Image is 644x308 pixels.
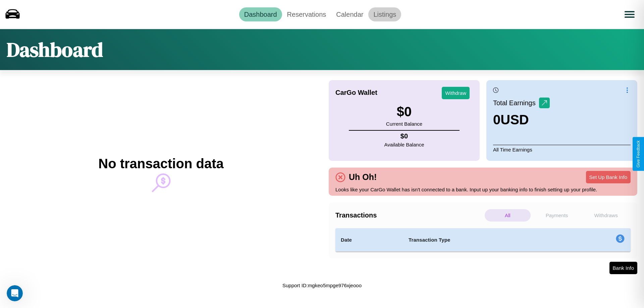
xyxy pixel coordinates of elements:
p: Current Balance [386,119,422,128]
h2: No transaction data [98,156,223,171]
a: Reservations [282,7,331,21]
h3: 0 USD [493,112,550,127]
button: Set Up Bank Info [586,171,631,183]
a: Calendar [331,7,368,21]
a: Dashboard [239,7,282,21]
h4: Uh Oh! [345,172,380,182]
p: Withdraws [583,209,629,222]
table: simple table [335,228,631,252]
h4: Transactions [335,211,483,219]
div: Give Feedback [636,140,641,168]
h4: Date [341,236,398,244]
h4: $ 0 [384,132,424,140]
h1: Dashboard [7,36,103,63]
p: All [485,209,531,222]
p: All Time Earnings [493,145,631,154]
h4: CarGo Wallet [335,89,377,97]
a: Listings [368,7,401,21]
h4: Transaction Type [409,236,561,244]
button: Open menu [620,5,639,24]
p: Support ID: mgkeo5mpge976xjeooo [282,281,362,290]
p: Payments [534,209,580,222]
p: Total Earnings [493,97,539,109]
p: Looks like your CarGo Wallet has isn't connected to a bank. Input up your banking info to finish ... [335,185,631,194]
h3: $ 0 [386,104,422,119]
iframe: Intercom live chat [7,285,23,301]
p: Available Balance [384,140,424,149]
button: Withdraw [442,87,470,99]
button: Bank Info [609,262,637,274]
